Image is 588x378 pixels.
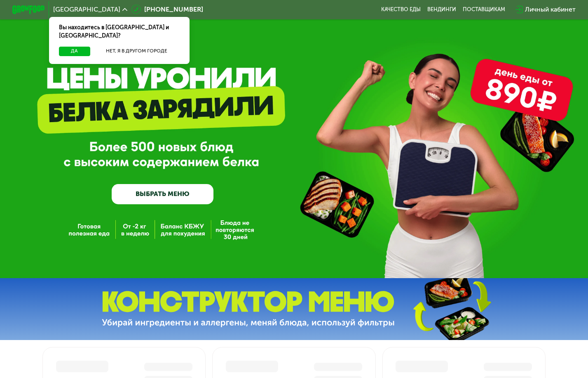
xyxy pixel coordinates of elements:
div: Личный кабинет [525,5,576,14]
span: [GEOGRAPHIC_DATA] [53,6,120,13]
a: Качество еды [381,6,421,13]
div: поставщикам [463,6,505,13]
button: Да [59,47,90,57]
a: [PHONE_NUMBER] [131,5,204,14]
a: ВЫБРАТЬ МЕНЮ [112,184,213,205]
button: Нет, я в другом городе [94,47,180,57]
a: Вендинги [427,6,456,13]
div: Вы находитесь в [GEOGRAPHIC_DATA] и [GEOGRAPHIC_DATA]? [49,17,190,46]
